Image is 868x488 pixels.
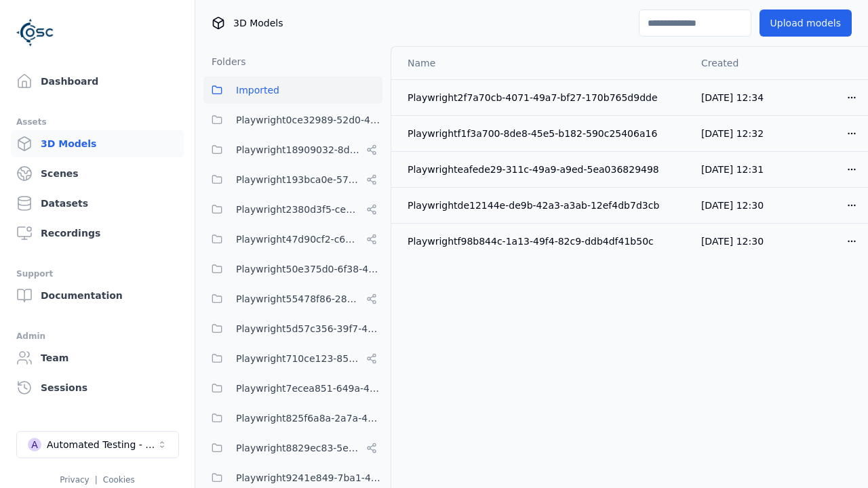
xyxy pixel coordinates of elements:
a: Cookies [103,475,135,485]
span: Imported [236,82,279,98]
span: Playwright50e375d0-6f38-48a7-96e0-b0dcfa24b72f [236,261,382,277]
span: Playwright47d90cf2-c635-4353-ba3b-5d4538945666 [236,231,361,247]
th: Created [690,47,781,79]
button: Select a workspace [16,431,179,458]
a: Dashboard [11,68,184,95]
button: Playwright5d57c356-39f7-47ed-9ab9-d0409ac6cddc [203,315,382,342]
div: Playwrightf1f3a700-8de8-45e5-b182-590c25406a16 [408,127,679,140]
button: Playwright47d90cf2-c635-4353-ba3b-5d4538945666 [203,226,382,253]
span: Playwright9241e849-7ba1-474f-9275-02cfa81d37fc [236,470,382,486]
span: Playwright8829ec83-5e68-4376-b984-049061a310ed [236,440,361,456]
a: Recordings [11,220,184,247]
span: [DATE] 12:30 [701,200,764,211]
span: Playwright18909032-8d07-45c5-9c81-9eec75d0b16b [236,142,361,158]
img: Logo [16,14,54,52]
a: Scenes [11,160,184,187]
span: 3D Models [233,16,283,30]
button: Playwright8829ec83-5e68-4376-b984-049061a310ed [203,434,382,462]
div: Playwright2f7a70cb-4071-49a7-bf27-170b765d9dde [408,91,679,104]
div: Playwrighteafede29-311c-49a9-a9ed-5ea036829498 [408,163,679,176]
div: Support [16,266,178,282]
th: Name [391,47,690,79]
div: Admin [16,328,178,344]
h3: Folders [203,55,246,68]
a: Documentation [11,282,184,309]
span: Playwright2380d3f5-cebf-494e-b965-66be4d67505e [236,201,361,218]
span: [DATE] 12:31 [701,164,764,175]
button: Playwright18909032-8d07-45c5-9c81-9eec75d0b16b [203,136,382,163]
span: Playwright0ce32989-52d0-45cf-b5b9-59d5033d313a [236,112,382,128]
div: Playwrightde12144e-de9b-42a3-a3ab-12ef4db7d3cb [408,199,679,212]
button: Playwright193bca0e-57fa-418d-8ea9-45122e711dc7 [203,166,382,193]
a: Datasets [11,190,184,217]
span: Playwright825f6a8a-2a7a-425c-94f7-650318982f69 [236,410,382,426]
span: [DATE] 12:32 [701,128,764,139]
button: Playwright50e375d0-6f38-48a7-96e0-b0dcfa24b72f [203,256,382,283]
div: Playwrightf98b844c-1a13-49f4-82c9-ddb4df41b50c [408,235,679,248]
button: Upload models [759,9,852,37]
div: Assets [16,114,178,130]
span: Playwright7ecea851-649a-419a-985e-fcff41a98b20 [236,380,382,396]
button: Playwright710ce123-85fd-4f8c-9759-23c3308d8830 [203,345,382,372]
span: Playwright55478f86-28dc-49b8-8d1f-c7b13b14578c [236,291,361,307]
button: Playwright7ecea851-649a-419a-985e-fcff41a98b20 [203,375,382,402]
a: 3D Models [11,130,184,157]
button: Playwright825f6a8a-2a7a-425c-94f7-650318982f69 [203,405,382,432]
div: A [28,438,41,451]
button: Imported [203,77,382,104]
a: Sessions [11,374,184,401]
span: Playwright5d57c356-39f7-47ed-9ab9-d0409ac6cddc [236,321,382,337]
span: Playwright710ce123-85fd-4f8c-9759-23c3308d8830 [236,350,361,367]
span: Playwright193bca0e-57fa-418d-8ea9-45122e711dc7 [236,171,361,188]
a: Team [11,344,184,371]
button: Playwright0ce32989-52d0-45cf-b5b9-59d5033d313a [203,106,382,134]
button: Playwright2380d3f5-cebf-494e-b965-66be4d67505e [203,196,382,223]
span: [DATE] 12:34 [701,92,764,103]
button: Playwright55478f86-28dc-49b8-8d1f-c7b13b14578c [203,285,382,312]
span: [DATE] 12:30 [701,236,764,247]
div: Automated Testing - Playwright [47,438,157,451]
a: Privacy [60,475,89,485]
span: | [95,475,98,485]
